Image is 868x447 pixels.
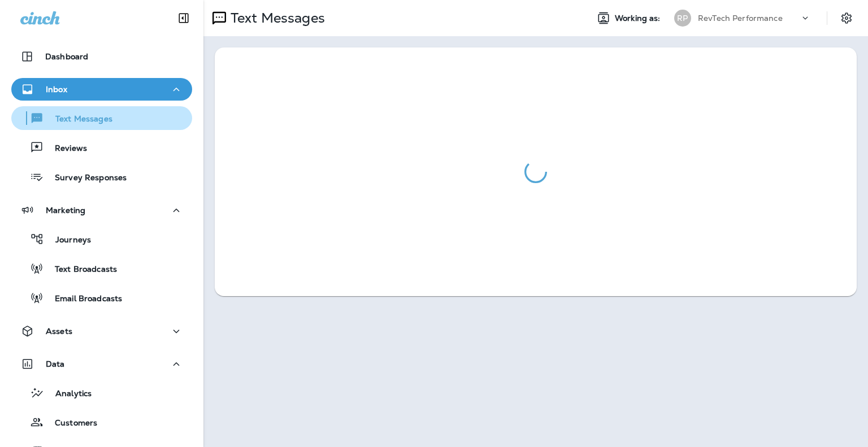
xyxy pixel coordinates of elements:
p: RevTech Performance [698,14,783,23]
button: Collapse Sidebar [168,7,199,29]
p: Analytics [44,389,92,400]
p: Survey Responses [44,173,127,184]
div: RP [674,10,691,27]
button: Analytics [11,381,192,405]
button: Data [11,353,192,375]
button: Inbox [11,78,192,101]
p: Data [46,359,65,368]
p: Marketing [46,206,85,215]
button: Journeys [11,227,192,251]
button: Text Messages [11,106,192,130]
p: Customers [44,418,97,429]
p: Reviews [44,144,87,154]
button: Survey Responses [11,165,192,189]
button: Marketing [11,199,192,222]
span: Working as: [615,14,663,23]
p: Inbox [46,85,67,94]
button: Text Broadcasts [11,257,192,280]
p: Text Messages [226,10,325,27]
button: Reviews [11,136,192,159]
button: Dashboard [11,45,192,68]
p: Text Messages [44,114,112,125]
button: Assets [11,320,192,342]
p: Journeys [44,235,91,246]
p: Email Broadcasts [44,294,122,305]
p: Text Broadcasts [44,264,117,275]
button: Email Broadcasts [11,286,192,310]
button: Settings [836,8,857,28]
p: Dashboard [45,52,88,61]
p: Assets [46,327,72,336]
button: Customers [11,410,192,434]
